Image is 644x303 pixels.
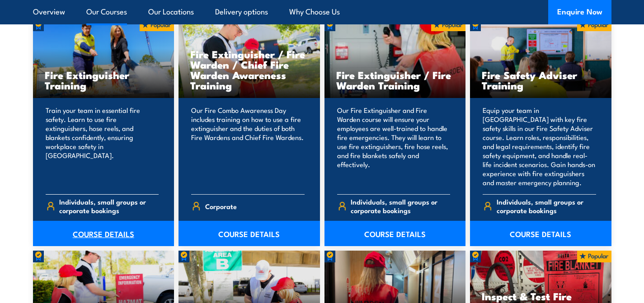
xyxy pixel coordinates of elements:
[179,221,320,246] a: COURSE DETAILS
[205,199,237,213] span: Corporate
[470,221,611,246] a: COURSE DETAILS
[337,106,451,187] p: Our Fire Extinguisher and Fire Warden course will ensure your employees are well-trained to handl...
[33,221,174,246] a: COURSE DETAILS
[497,197,596,214] span: Individuals, small groups or corporate bookings
[351,197,450,214] span: Individuals, small groups or corporate bookings
[59,197,159,214] span: Individuals, small groups or corporate bookings
[324,221,466,246] a: COURSE DETAILS
[336,70,454,90] h3: Fire Extinguisher / Fire Warden Training
[45,70,163,90] h3: Fire Extinguisher Training
[482,70,600,90] h3: Fire Safety Adviser Training
[483,106,596,187] p: Equip your team in [GEOGRAPHIC_DATA] with key fire safety skills in our Fire Safety Adviser cours...
[46,106,159,187] p: Train your team in essential fire safety. Learn to use fire extinguishers, hose reels, and blanke...
[191,106,305,187] p: Our Fire Combo Awareness Day includes training on how to use a fire extinguisher and the duties o...
[190,49,308,90] h3: Fire Extinguisher / Fire Warden / Chief Fire Warden Awareness Training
